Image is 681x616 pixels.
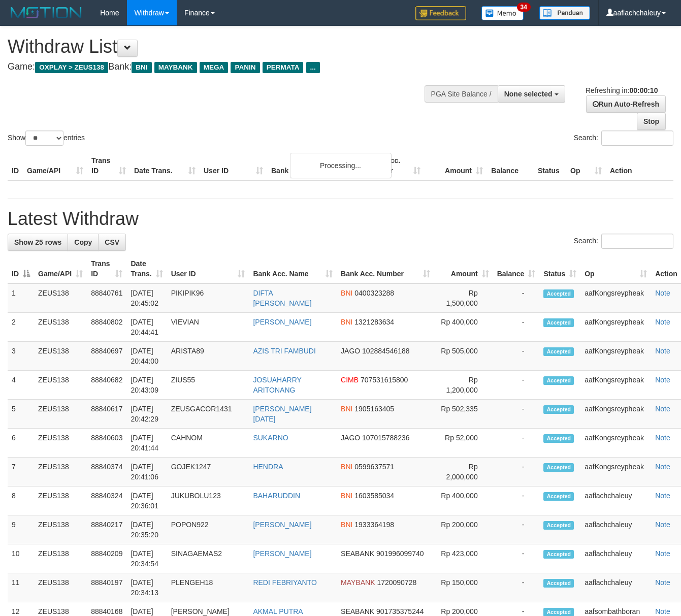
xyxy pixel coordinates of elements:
[434,283,493,313] td: Rp 1,500,000
[493,573,540,602] td: -
[377,578,416,587] span: Copy 1720090728 to clipboard
[8,151,23,180] th: ID
[126,313,167,342] td: [DATE] 20:44:41
[493,544,540,573] td: -
[25,131,63,146] select: Showentries
[341,549,374,558] span: SEABANK
[200,151,267,180] th: User ID
[425,151,487,180] th: Amount
[253,318,311,326] a: [PERSON_NAME]
[574,131,673,146] label: Search:
[34,342,87,371] td: ZEUS138
[253,549,311,558] a: [PERSON_NAME]
[580,342,651,371] td: aafKongsreypheak
[167,254,249,283] th: User ID: activate to sort column ascending
[34,254,87,283] th: Game/API: activate to sort column ascending
[253,578,317,587] a: REDI FEBRIYANTO
[87,400,126,429] td: 88840617
[130,151,200,180] th: Date Trans.
[354,318,394,326] span: Copy 1321283634 to clipboard
[154,62,197,73] span: MAYBANK
[434,254,493,283] th: Amount: activate to sort column ascending
[580,371,651,400] td: aafKongsreypheak
[126,429,167,458] td: [DATE] 20:41:44
[539,6,590,20] img: panduan.png
[655,521,670,529] a: Note
[253,347,315,355] a: AZIS TRI FAMBUDI
[167,313,249,342] td: VIEVIAN
[580,544,651,573] td: aaflachchaleuy
[362,151,425,180] th: Bank Acc. Number
[493,313,540,342] td: -
[498,85,565,103] button: None selected
[8,458,34,487] td: 7
[493,458,540,487] td: -
[487,151,534,180] th: Balance
[8,313,34,342] td: 2
[8,487,34,515] td: 8
[341,521,352,529] span: BNI
[87,487,126,515] td: 88840324
[341,463,352,471] span: BNI
[655,578,670,587] a: Note
[253,463,283,471] a: HENDRA
[74,238,92,246] span: Copy
[249,254,337,283] th: Bank Acc. Name: activate to sort column ascending
[543,289,574,298] span: Accepted
[267,151,362,180] th: Bank Acc. Name
[8,283,34,313] td: 1
[8,544,34,573] td: 10
[493,254,540,283] th: Balance: activate to sort column ascending
[415,6,466,20] img: Feedback.jpg
[306,62,320,73] span: ...
[167,400,249,429] td: ZEUSGACOR1431
[8,209,673,229] h1: Latest Withdraw
[8,371,34,400] td: 4
[126,544,167,573] td: [DATE] 20:34:54
[337,254,434,283] th: Bank Acc. Number: activate to sort column ascending
[493,400,540,429] td: -
[87,151,130,180] th: Trans ID
[126,515,167,544] td: [DATE] 20:35:20
[580,487,651,515] td: aaflachchaleuy
[34,283,87,313] td: ZEUS138
[8,515,34,544] td: 9
[434,544,493,573] td: Rp 423,000
[601,131,673,146] input: Search:
[87,544,126,573] td: 88840209
[253,434,288,442] a: SUKARNO
[434,313,493,342] td: Rp 400,000
[341,318,352,326] span: BNI
[253,521,311,529] a: [PERSON_NAME]
[8,5,85,20] img: MOTION_logo.png
[341,434,360,442] span: JAGO
[253,376,301,394] a: JOSUAHARRY ARITONANG
[580,283,651,313] td: aafKongsreypheak
[8,429,34,458] td: 6
[87,313,126,342] td: 88840802
[126,573,167,602] td: [DATE] 20:34:13
[580,400,651,429] td: aafKongsreypheak
[362,347,409,355] span: Copy 102884546188 to clipboard
[539,254,580,283] th: Status: activate to sort column ascending
[637,113,666,130] a: Stop
[34,313,87,342] td: ZEUS138
[126,371,167,400] td: [DATE] 20:43:09
[543,405,574,414] span: Accepted
[167,283,249,313] td: PIKIPIK96
[126,342,167,371] td: [DATE] 20:44:00
[8,400,34,429] td: 5
[105,238,119,246] span: CSV
[655,405,670,413] a: Note
[580,254,651,283] th: Op: activate to sort column ascending
[434,487,493,515] td: Rp 400,000
[434,458,493,487] td: Rp 2,000,000
[493,487,540,515] td: -
[167,429,249,458] td: CAHNOM
[434,342,493,371] td: Rp 505,000
[341,607,374,615] span: SEABANK
[87,573,126,602] td: 88840197
[167,544,249,573] td: SINAGAEMAS2
[361,376,408,384] span: Copy 707531615800 to clipboard
[493,342,540,371] td: -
